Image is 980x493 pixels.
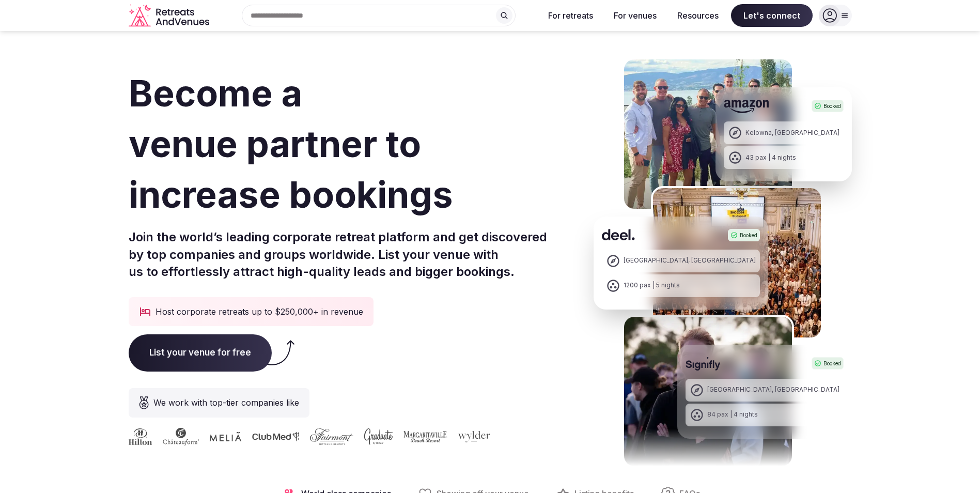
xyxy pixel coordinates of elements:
img: Signifly Portugal Retreat [622,315,794,468]
span: Let's connect [731,4,813,27]
div: Booked [728,229,760,241]
svg: Retreats and Venues company logo [129,4,211,27]
img: Deel Spain Retreat [651,186,823,340]
span: List your venue for free [129,334,272,372]
p: Join the world’s leading corporate retreat platform and get discovered by top companies and group... [129,228,547,281]
a: List your venue for free [129,347,272,358]
div: Booked [812,357,844,369]
img: Amazon Kelowna Retreat [622,57,794,211]
div: We work with top-tier companies like [129,388,309,418]
button: For venues [605,4,665,27]
h1: Become a venue partner to increase bookings [129,68,547,220]
div: Kelowna, [GEOGRAPHIC_DATA] [745,129,839,137]
div: Host corporate retreats up to $250,000+ in revenue [129,297,374,326]
div: 84 pax | 4 nights [707,410,758,419]
div: 1200 pax | 5 nights [624,281,680,290]
div: [GEOGRAPHIC_DATA], [GEOGRAPHIC_DATA] [624,256,756,265]
div: 43 pax | 4 nights [745,153,796,162]
button: Resources [669,4,727,27]
div: [GEOGRAPHIC_DATA], [GEOGRAPHIC_DATA] [707,386,839,394]
a: Visit the homepage [129,4,211,27]
div: Booked [812,100,844,112]
button: For retreats [540,4,601,27]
